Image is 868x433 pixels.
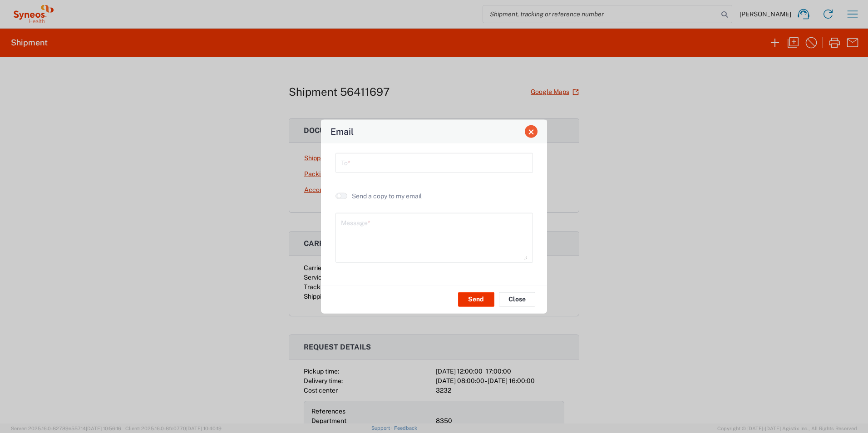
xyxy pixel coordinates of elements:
label: Send a copy to my email [352,192,422,200]
button: Close [525,125,538,138]
h4: Email [330,125,354,138]
button: Send [458,292,494,306]
button: Close [499,292,535,306]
